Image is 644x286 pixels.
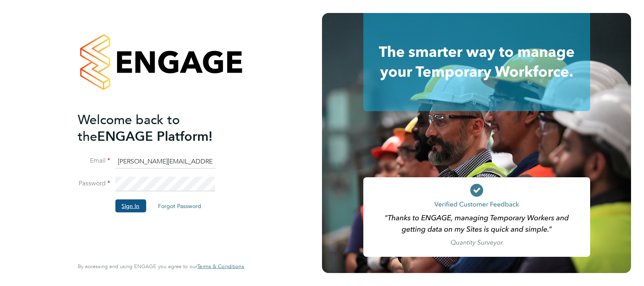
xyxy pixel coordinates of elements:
[78,263,244,270] span: By accessing and using ENGAGE you agree to our
[115,199,146,212] button: Sign In
[78,179,110,188] label: Password
[197,263,244,270] span: Terms & Conditions
[78,157,110,165] label: Email
[78,111,236,144] h2: ENGAGE Platform!
[78,112,180,144] span: Welcome back to the
[115,154,215,169] input: Enter your work email...
[151,199,208,212] button: Forgot Password
[197,263,244,270] a: Terms & Conditions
